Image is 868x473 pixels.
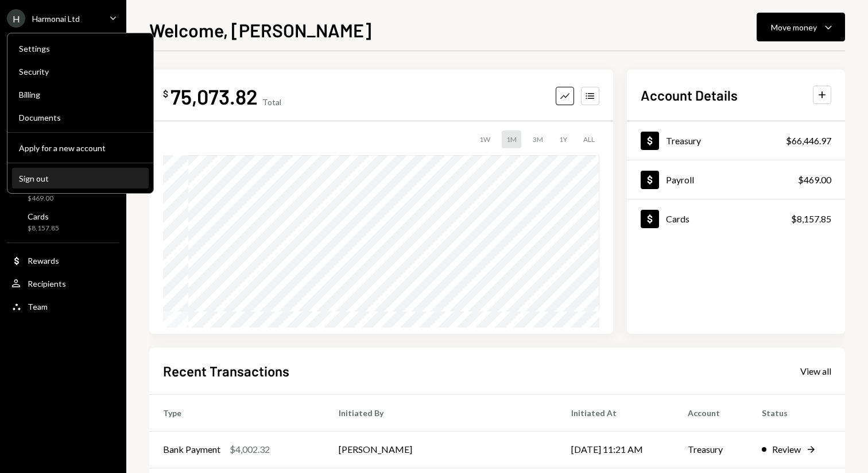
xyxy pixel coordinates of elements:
div: 1Y [555,130,572,148]
a: Cards$8,157.85 [7,208,119,236]
a: Documents [12,107,149,128]
div: Security [19,67,142,76]
td: Treasury [674,431,747,468]
div: Documents [19,113,142,122]
div: $8,157.85 [28,224,59,233]
button: Sign out [12,168,149,189]
div: Move money [771,21,817,33]
div: 3M [528,130,548,148]
div: Cards [28,211,59,221]
div: Rewards [28,256,59,266]
button: Apply for a new account [12,138,149,159]
div: H [7,9,25,28]
div: Team [28,302,48,312]
h2: Recent Transactions [163,362,289,380]
div: Treasury [666,135,701,146]
div: $4,002.32 [230,443,270,456]
a: Security [12,61,149,82]
a: View all [800,364,831,377]
a: Team [7,296,119,317]
a: Treasury$66,446.97 [627,121,845,160]
button: Move money [757,13,845,41]
a: Billing [12,84,149,105]
div: Harmonai Ltd [32,14,80,24]
div: 1W [475,130,495,148]
div: 1M [502,130,521,148]
a: Settings [12,38,149,59]
th: Initiated At [557,394,675,431]
td: [PERSON_NAME] [325,431,557,468]
a: Recipients [7,273,119,294]
div: Cards [666,213,689,224]
div: Recipients [28,279,66,289]
th: Status [748,394,845,431]
div: $66,446.97 [786,134,831,148]
div: Apply for a new account [19,143,142,153]
div: Sign out [19,174,142,183]
div: Total [262,97,281,107]
h1: Welcome, [PERSON_NAME] [149,18,371,41]
div: Review [772,443,801,456]
h2: Account Details [641,86,738,105]
div: $469.00 [28,194,53,203]
th: Initiated By [325,394,557,431]
div: 75,073.82 [170,83,258,109]
th: Type [149,394,325,431]
td: [DATE] 11:21 AM [557,431,675,468]
a: Rewards [7,250,119,271]
div: $ [163,88,168,99]
a: Cards$8,157.85 [627,199,845,238]
div: ALL [579,130,599,148]
div: $469.00 [798,173,831,187]
a: Payroll$469.00 [627,160,845,199]
div: Payroll [666,174,694,185]
div: Bank Payment [163,443,220,456]
th: Account [674,394,747,431]
div: Billing [19,90,142,99]
div: $8,157.85 [791,212,831,226]
div: Settings [19,44,142,53]
div: View all [800,366,831,377]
